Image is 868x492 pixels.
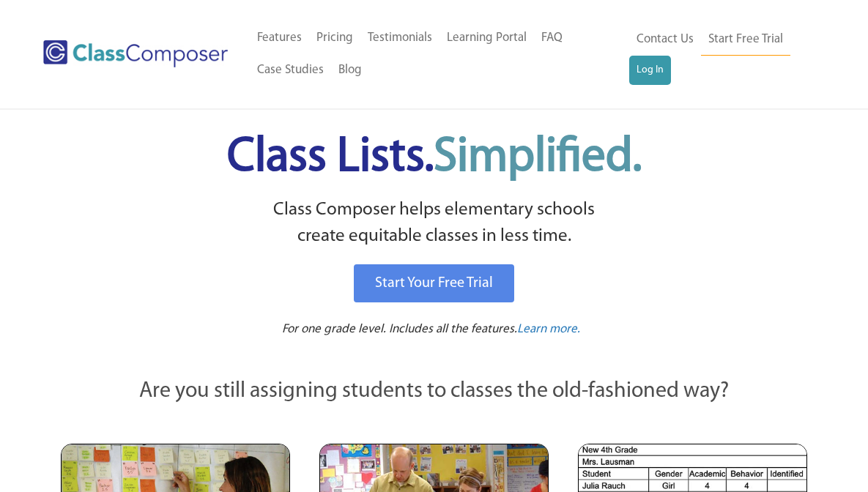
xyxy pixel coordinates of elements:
p: Class Composer helps elementary schools create equitable classes in less time. [59,197,810,250]
a: Contact Us [629,23,701,56]
a: FAQ [534,22,570,54]
a: Testimonials [360,22,439,54]
a: Log In [629,56,671,85]
a: Features [250,22,309,54]
img: Class Composer [43,40,228,67]
span: Start Your Free Trial [375,276,493,291]
nav: Header Menu [629,23,814,85]
span: Simplified. [434,134,642,182]
span: Learn more. [517,323,580,335]
a: Pricing [309,22,360,54]
a: Start Your Free Trial [354,264,514,302]
a: Start Free Trial [701,23,790,56]
a: Case Studies [250,54,331,86]
a: Learning Portal [439,22,534,54]
nav: Header Menu [250,22,629,86]
span: Class Lists. [227,134,642,182]
span: For one grade level. Includes all the features. [282,323,517,335]
a: Blog [331,54,369,86]
p: Are you still assigning students to classes the old-fashioned way? [61,376,808,408]
a: Learn more. [517,321,580,339]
